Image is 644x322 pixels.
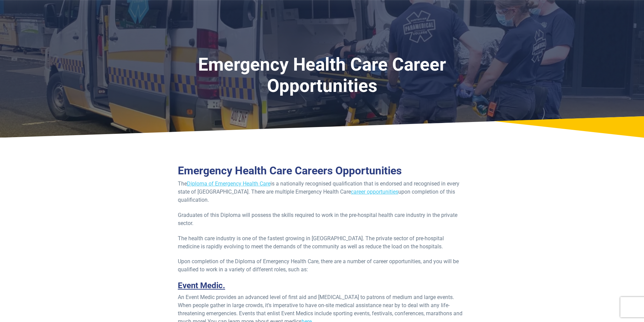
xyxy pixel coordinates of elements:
[178,164,466,177] h2: Emergency Health Care Careers Opportunities
[178,257,466,274] p: Upon completion of the Diploma of Emergency Health Care, there are a number of career opportuniti...
[178,234,466,251] p: The health care industry is one of the fastest growing in [GEOGRAPHIC_DATA]. The private sector o...
[351,189,398,195] a: career opportunities
[178,180,466,204] p: The is a nationally recognised qualification that is endorsed and recognised in every state of [G...
[148,54,497,97] h1: Emergency Health Care Career Opportunities
[187,180,270,187] a: Diploma of Emergency Health Care
[178,281,225,290] u: Event Medic.
[178,211,466,227] p: Graduates of this Diploma will possess the skills required to work in the pre-hospital health car...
